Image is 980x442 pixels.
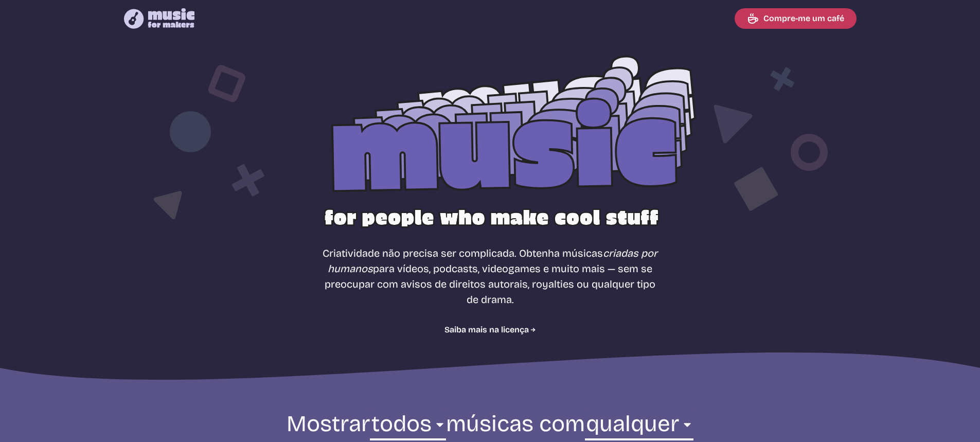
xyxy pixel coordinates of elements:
font: Saiba mais na licença [444,325,529,334]
a: Saiba mais na licença [444,324,536,336]
font: para vídeos, podcasts, videogames e muito mais — sem se preocupar com avisos de direitos autorais... [325,262,655,306]
font: Mostrar [287,410,370,437]
font: Criatividade não precisa ser complicada. Obtenha músicas [323,247,603,259]
font: criadas por humanos [328,247,657,275]
a: Compre-me um café [735,8,857,29]
font: músicas com [446,410,585,437]
font: Compre-me um café [763,13,844,23]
